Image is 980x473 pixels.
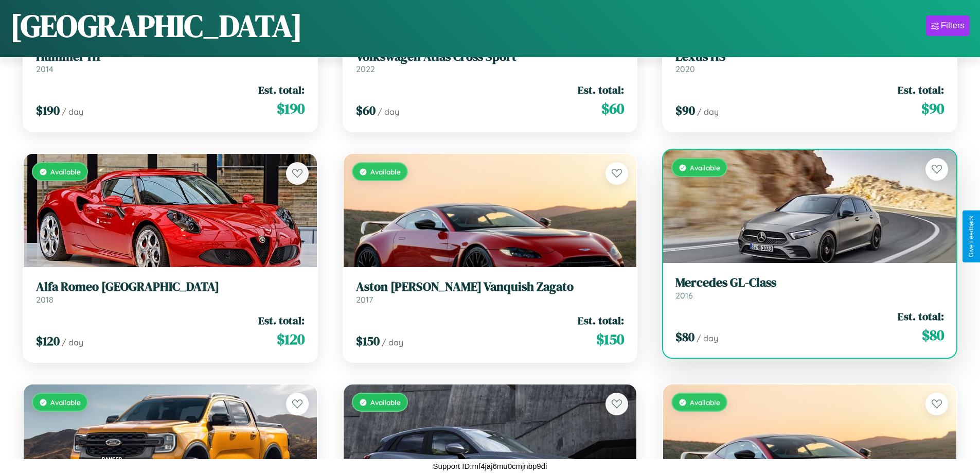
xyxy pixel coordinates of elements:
h3: Alfa Romeo [GEOGRAPHIC_DATA] [36,279,305,294]
span: Available [690,163,720,172]
span: Est. total: [578,82,624,97]
h3: Aston [PERSON_NAME] Vanquish Zagato [356,279,625,294]
span: / day [62,337,83,347]
span: 2018 [36,294,54,305]
p: Support ID: mf4jaj6mu0cmjnbp9di [433,459,547,473]
span: Est. total: [898,82,944,97]
span: Est. total: [578,313,624,328]
a: Lexus HS2020 [675,49,944,75]
button: Filters [926,15,970,36]
span: $ 120 [36,332,60,349]
span: Available [370,398,401,407]
h3: Mercedes GL-Class [675,275,944,290]
span: Est. total: [258,82,305,97]
div: Filters [941,21,965,31]
span: Est. total: [258,313,305,328]
a: Volkswagen Atlas Cross Sport2022 [356,49,625,75]
span: Available [50,167,81,176]
a: Aston [PERSON_NAME] Vanquish Zagato2017 [356,279,625,305]
h3: Volkswagen Atlas Cross Sport [356,49,625,64]
span: / day [697,107,719,117]
span: $ 90 [921,98,944,119]
span: $ 150 [356,332,380,349]
span: 2017 [356,294,373,305]
span: 2016 [675,290,693,301]
span: Est. total: [898,309,944,324]
span: $ 60 [601,98,624,119]
span: $ 90 [675,102,695,119]
span: $ 190 [277,98,305,119]
span: / day [382,337,403,347]
div: Give Feedback [968,216,975,257]
span: $ 150 [596,329,624,349]
span: $ 80 [922,325,944,345]
span: 2020 [675,64,695,74]
span: 2022 [356,64,375,74]
h1: [GEOGRAPHIC_DATA] [10,5,302,47]
a: Alfa Romeo [GEOGRAPHIC_DATA]2018 [36,279,305,305]
span: $ 60 [356,102,376,119]
span: $ 190 [36,102,60,119]
span: / day [62,107,83,117]
span: 2014 [36,64,54,74]
a: Hummer H12014 [36,49,305,75]
span: $ 120 [277,329,305,349]
span: / day [378,107,399,117]
span: / day [697,333,718,343]
a: Mercedes GL-Class2016 [675,275,944,301]
span: Available [370,167,401,176]
span: $ 80 [675,328,694,345]
span: Available [690,398,720,407]
span: Available [50,398,81,407]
